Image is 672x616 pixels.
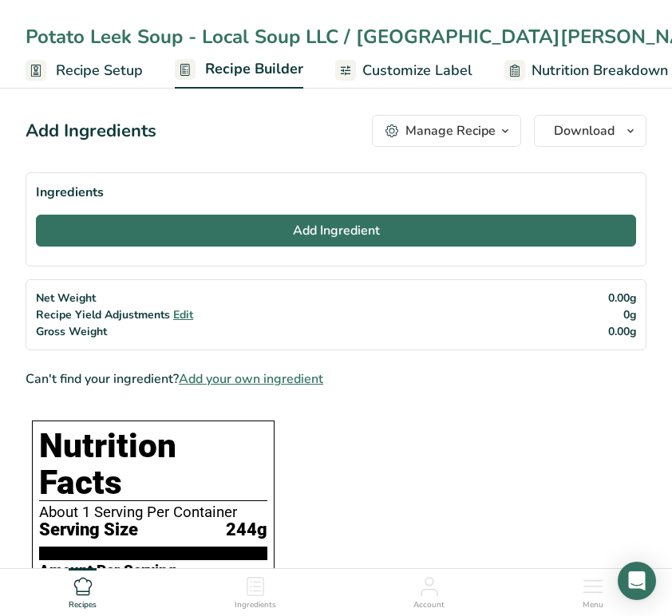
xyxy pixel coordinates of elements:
[39,504,267,520] div: About 1 Serving Per Container
[372,115,521,147] button: Manage Recipe
[623,307,636,322] span: 0g
[26,369,646,389] div: Can't find your ingredient?
[247,563,267,606] div: 0
[69,599,97,611] span: Recipes
[235,599,276,611] span: Ingredients
[608,324,636,339] span: 0.00g
[36,215,636,247] button: Add Ingredient
[413,599,445,611] span: Account
[293,221,380,240] span: Add Ingredient
[39,428,267,501] h1: Nutrition Facts
[534,115,646,147] button: Download
[175,51,303,89] a: Recipe Builder
[36,183,636,202] div: Ingredients
[226,520,267,540] span: 244g
[179,369,323,389] span: Add your own ingredient
[413,569,445,612] a: Account
[618,562,656,600] div: Open Intercom Messenger
[36,290,96,306] span: Net Weight
[504,53,668,89] a: Nutrition Breakdown
[36,324,107,339] span: Gross Weight
[583,599,603,611] span: Menu
[554,121,615,140] span: Download
[362,60,472,81] span: Customize Label
[26,118,156,144] div: Add Ingredients
[205,58,303,80] span: Recipe Builder
[405,121,496,140] div: Manage Recipe
[335,53,472,89] a: Customize Label
[608,290,636,306] span: 0.00g
[39,520,138,540] span: Serving Size
[36,307,170,322] span: Recipe Yield Adjustments
[532,60,668,81] span: Nutrition Breakdown
[26,53,143,89] a: Recipe Setup
[56,60,143,81] span: Recipe Setup
[39,563,176,578] div: Amount Per Serving
[173,307,193,322] span: Edit
[235,569,276,612] a: Ingredients
[69,569,97,612] a: Recipes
